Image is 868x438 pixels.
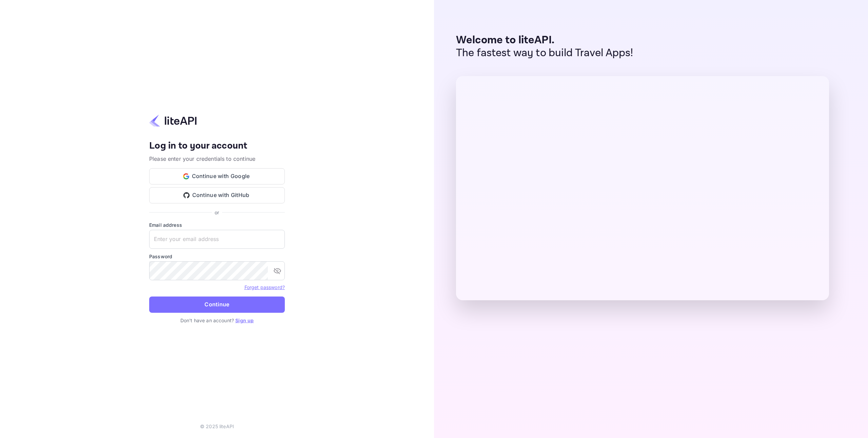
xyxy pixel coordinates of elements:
p: Welcome to liteAPI. [456,34,633,47]
p: Don't have an account? [149,317,285,324]
a: Forget password? [244,284,285,290]
button: toggle password visibility [271,264,284,278]
a: Sign up [235,317,254,323]
button: Continue with Google [149,168,285,184]
p: The fastest way to build Travel Apps! [456,47,633,60]
button: Continue [149,297,285,313]
label: Email address [149,221,285,228]
h4: Log in to your account [149,140,285,152]
p: © 2025 liteAPI [200,423,234,430]
button: Continue with GitHub [149,187,285,203]
img: liteAPI Dashboard Preview [456,76,829,300]
p: Please enter your credentials to continue [149,155,285,163]
a: Forget password? [244,284,285,290]
img: liteapi [149,114,197,127]
input: Enter your email address [149,230,285,249]
label: Password [149,253,285,260]
p: or [215,209,219,216]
